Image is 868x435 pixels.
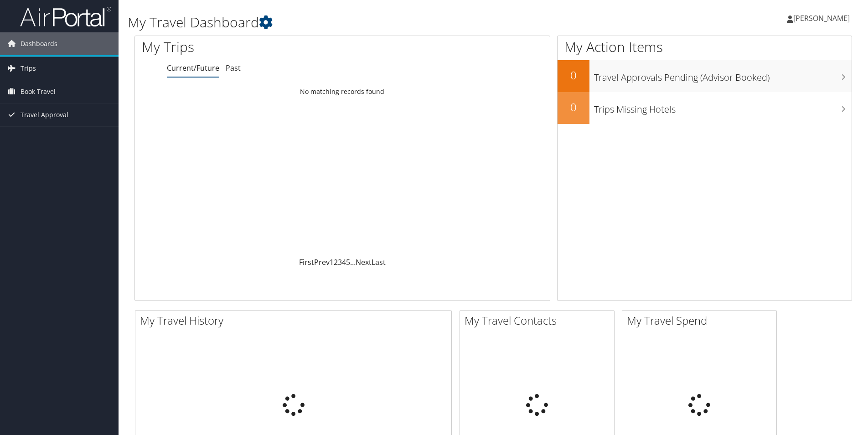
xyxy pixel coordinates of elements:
[558,60,852,92] a: 0Travel Approvals Pending (Advisor Booked)
[558,92,852,124] a: 0Trips Missing Hotels
[627,313,776,328] h2: My Travel Spend
[330,257,334,267] a: 1
[558,37,852,57] h1: My Action Items
[21,80,56,103] span: Book Travel
[135,83,550,100] td: No matching records found
[338,257,342,267] a: 3
[558,99,589,115] h2: 0
[594,67,852,84] h3: Travel Approvals Pending (Advisor Booked)
[793,13,850,23] span: [PERSON_NAME]
[226,63,241,73] a: Past
[346,257,350,267] a: 5
[299,257,314,267] a: First
[314,257,330,267] a: Prev
[787,5,859,32] a: [PERSON_NAME]
[465,313,614,328] h2: My Travel Contacts
[21,32,57,55] span: Dashboards
[558,67,589,83] h2: 0
[128,13,615,32] h1: My Travel Dashboard
[342,257,346,267] a: 4
[142,37,370,57] h1: My Trips
[21,57,36,80] span: Trips
[140,313,451,328] h2: My Travel History
[356,257,372,267] a: Next
[350,257,356,267] span: …
[372,257,386,267] a: Last
[20,6,111,27] img: airportal-logo.png
[167,63,219,73] a: Current/Future
[334,257,338,267] a: 2
[594,98,852,116] h3: Trips Missing Hotels
[21,104,68,126] span: Travel Approval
